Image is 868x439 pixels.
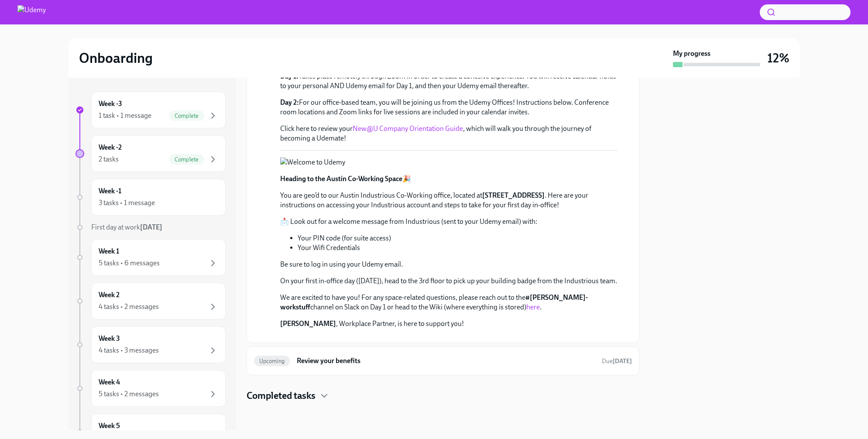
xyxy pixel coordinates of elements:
p: We are excited to have you! For any space-related questions, please reach out to the channel on S... [280,293,618,312]
a: UpcomingReview your benefitsDue[DATE] [254,354,632,368]
h3: 12% [767,50,789,66]
h6: Week -2 [99,143,122,152]
strong: [DATE] [613,357,632,365]
p: 🎉 [280,174,618,184]
a: Week -22 tasksComplete [75,135,226,172]
a: New@U Company Orientation Guide [353,124,463,133]
div: 4 tasks • 3 messages [99,346,159,355]
img: Udemy [17,5,46,19]
p: On your first in-office day ([DATE]), head to the 3rd floor to pick up your building badge from t... [280,276,618,286]
a: here [526,303,540,311]
p: , Workplace Partner, is here to support you! [280,319,618,329]
p: Takes place remotely through Zoom in order to create a cohesive experience. You will receive cale... [280,72,618,91]
div: 5 tasks • 6 messages [99,258,160,268]
a: Week -31 task • 1 messageComplete [75,92,226,128]
h6: Week 5 [99,421,120,431]
a: Week 15 tasks • 6 messages [75,239,226,276]
div: 1 task • 1 message [99,111,151,120]
li: Your Wifi Credentials [298,243,618,253]
strong: [DATE] [140,223,162,231]
div: 3 tasks • 1 message [99,198,155,208]
a: Week 24 tasks • 2 messages [75,283,226,319]
div: Completed tasks [247,389,639,402]
a: Week -13 tasks • 1 message [75,179,226,216]
h6: Review your benefits [297,356,594,366]
li: Your PIN code (for suite access) [298,233,618,243]
p: For our office-based team, you will be joining us from the Udemy Offices! Instructions below. Con... [280,98,618,117]
h6: Week 2 [99,290,120,300]
strong: [PERSON_NAME] [280,319,336,328]
span: First day at work [91,223,162,231]
p: You are geo’d to our Austin Industrious Co-Working office, located at . Here are your instruction... [280,191,618,210]
strong: Day 2: [280,98,299,106]
h6: Week 3 [99,334,120,343]
button: Zoom image [280,158,534,167]
h6: Week 1 [99,247,119,256]
a: First day at work[DATE] [75,223,226,232]
h6: Week 4 [99,377,120,387]
p: Be sure to log in using your Udemy email. [280,260,618,269]
div: 5 tasks • 2 messages [99,389,159,399]
div: 4 tasks • 2 messages [99,302,159,312]
span: Complete [169,113,204,119]
strong: Heading to the Austin Co-Working Space [280,175,402,183]
span: Upcoming [254,358,290,364]
div: 2 tasks [99,154,119,164]
span: Complete [169,156,204,163]
h6: Week -3 [99,99,122,109]
h2: Onboarding [79,49,153,67]
span: September 15th, 2025 11:00 [602,357,632,365]
span: Due [602,357,632,365]
p: Click here to review your , which will walk you through the journey of becoming a Udemate! [280,124,618,143]
a: Week 45 tasks • 2 messages [75,370,226,407]
a: Week 34 tasks • 3 messages [75,326,226,363]
h4: Completed tasks [247,389,316,402]
strong: [STREET_ADDRESS] [482,191,545,199]
p: 📩 Look out for a welcome message from Industrious (sent to your Udemy email) with: [280,217,618,226]
strong: My progress [673,49,710,58]
h6: Week -1 [99,186,121,196]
